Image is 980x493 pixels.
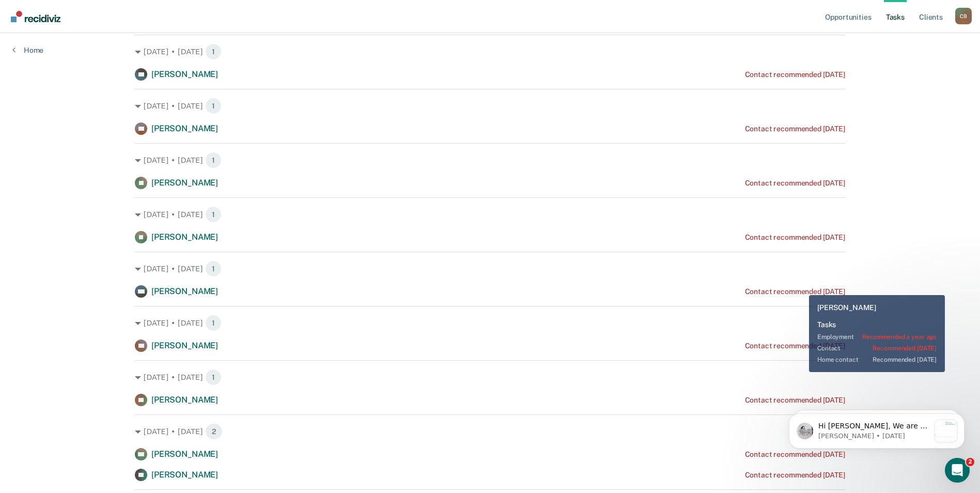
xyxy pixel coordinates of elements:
img: Recidiviz [11,11,60,22]
span: [PERSON_NAME] [151,232,218,242]
div: [DATE] • [DATE] 1 [135,43,845,60]
span: [PERSON_NAME] [151,286,218,296]
div: Contact recommended [DATE] [745,287,845,296]
span: 1 [205,43,222,60]
span: [PERSON_NAME] [151,449,218,459]
iframe: Intercom live chat [945,458,970,483]
span: 2 [966,458,974,466]
div: [DATE] • [DATE] 1 [135,369,845,386]
span: 1 [205,315,222,331]
span: 1 [205,369,222,386]
button: Profile dropdown button [955,8,972,24]
span: 2 [205,423,223,440]
div: [DATE] • [DATE] 1 [135,152,845,168]
div: Contact recommended [DATE] [745,396,845,405]
div: Contact recommended [DATE] [745,471,845,480]
span: 1 [205,152,222,168]
div: [DATE] • [DATE] 1 [135,260,845,277]
span: [PERSON_NAME] [151,470,218,480]
div: Contact recommended [DATE] [745,342,845,350]
span: [PERSON_NAME] [151,178,218,188]
span: 1 [205,260,222,277]
div: Contact recommended [DATE] [745,125,845,133]
span: [PERSON_NAME] [151,395,218,405]
span: [PERSON_NAME] [151,124,218,133]
div: Contact recommended [DATE] [745,233,845,242]
div: C B [955,8,972,24]
div: Contact recommended [DATE] [745,179,845,188]
span: [PERSON_NAME] [151,69,218,79]
span: 1 [205,98,222,114]
div: [DATE] • [DATE] 1 [135,206,845,223]
div: Contact recommended [DATE] [745,70,845,79]
div: Contact recommended [DATE] [745,450,845,459]
div: [DATE] • [DATE] 1 [135,315,845,331]
span: [PERSON_NAME] [151,341,218,350]
a: Home [12,45,43,55]
span: 1 [205,206,222,223]
div: [DATE] • [DATE] 2 [135,423,845,440]
iframe: Intercom notifications message [773,393,980,465]
div: [DATE] • [DATE] 1 [135,98,845,114]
